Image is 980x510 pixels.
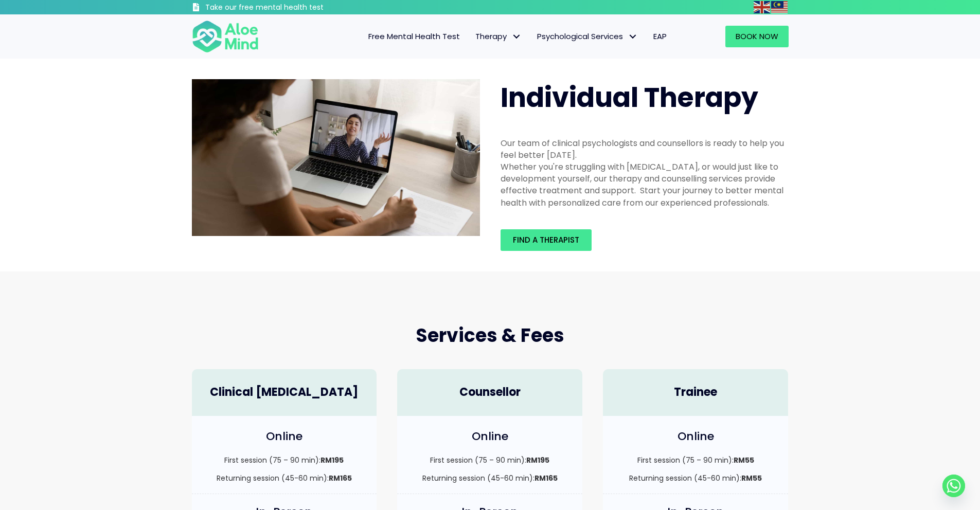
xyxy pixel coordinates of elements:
[771,1,789,13] a: Malay
[192,79,480,236] img: Therapy online individual
[537,31,638,42] span: Psychological Services
[407,473,572,483] p: Returning session (45-60 min):
[613,455,778,465] p: First session (75 – 90 min):
[407,455,572,465] p: First session (75 – 90 min):
[526,455,549,465] strong: RM195
[475,31,522,42] span: Therapy
[754,1,771,13] a: English
[613,429,778,445] h4: Online
[468,26,529,47] a: TherapyTherapy: submenu
[205,3,379,13] h3: Take our free mental health test
[416,322,564,349] span: Services & Fees
[626,29,640,44] span: Psychological Services: submenu
[942,475,965,497] a: Whatsapp
[272,26,674,47] nav: Menu
[202,455,367,465] p: First session (75 – 90 min):
[202,385,367,400] h4: Clinical [MEDICAL_DATA]
[202,429,367,445] h4: Online
[501,79,758,116] span: Individual Therapy
[329,473,352,483] strong: RM165
[202,473,367,483] p: Returning session (45-60 min):
[192,20,259,53] img: Aloe mind Logo
[613,473,778,483] p: Returning session (45-60 min):
[534,473,558,483] strong: RM165
[501,161,789,209] div: Whether you're struggling with [MEDICAL_DATA], or would just like to development yourself, our th...
[513,234,579,245] span: Find a therapist
[509,29,524,44] span: Therapy: submenu
[736,31,778,42] span: Book Now
[653,31,667,42] span: EAP
[771,1,788,13] img: ms
[368,31,460,42] span: Free Mental Health Test
[754,1,770,13] img: en
[192,3,379,14] a: Take our free mental health test
[529,26,646,47] a: Psychological ServicesPsychological Services: submenu
[734,455,754,465] strong: RM55
[407,385,572,400] h4: Counsellor
[501,229,592,251] a: Find a therapist
[320,455,344,465] strong: RM195
[407,429,572,445] h4: Online
[646,26,674,47] a: EAP
[613,385,778,400] h4: Trainee
[741,473,762,483] strong: RM55
[501,137,789,161] div: Our team of clinical psychologists and counsellors is ready to help you feel better [DATE].
[725,26,789,47] a: Book Now
[361,26,468,47] a: Free Mental Health Test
